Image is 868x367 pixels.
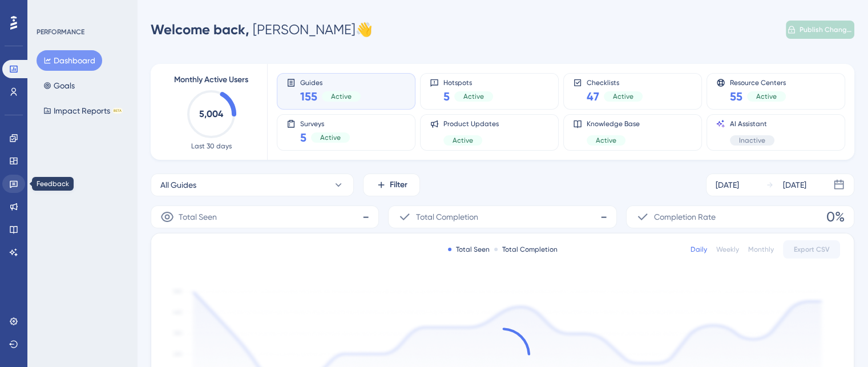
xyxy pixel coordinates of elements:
span: Completion Rate [654,210,716,224]
span: - [362,208,369,226]
button: All Guides [151,174,354,196]
text: 5,004 [199,108,224,119]
button: Filter [363,174,420,196]
span: Last 30 days [191,142,232,151]
span: 5 [443,88,450,104]
div: BETA [112,108,123,114]
span: Active [463,92,484,101]
button: Goals [37,75,82,96]
span: AI Assistant [730,119,774,128]
span: Publish Changes [800,25,853,34]
div: [PERSON_NAME] 👋 [151,21,373,39]
span: All Guides [160,178,196,192]
span: 55 [730,88,742,104]
div: PERFORMANCE [37,27,84,37]
span: Inactive [739,136,765,145]
span: Monthly Active Users [174,73,248,87]
span: Export CSV [794,245,830,254]
span: Checklists [587,78,643,86]
span: Knowledge Base [587,119,640,128]
span: Active [596,136,616,145]
button: Publish Changes [786,21,854,39]
span: - [600,208,607,226]
div: Daily [691,245,707,254]
span: Active [756,92,777,101]
button: Export CSV [783,240,840,259]
span: 5 [300,130,306,146]
div: Weekly [716,245,739,254]
span: Total Seen [179,210,217,224]
span: Active [613,92,633,101]
span: Total Completion [416,210,478,224]
span: Active [320,133,341,142]
span: Active [453,136,473,145]
span: Welcome back, [151,21,249,38]
button: Impact ReportsBETA [37,100,130,121]
button: Dashboard [37,50,102,71]
span: 47 [587,88,599,104]
span: Surveys [300,119,350,127]
span: Active [331,92,352,101]
span: Guides [300,78,361,86]
div: [DATE] [783,178,806,192]
div: Monthly [748,245,774,254]
span: Hotspots [443,78,493,86]
span: Product Updates [443,119,499,128]
span: Filter [390,178,407,192]
span: Resource Centers [730,78,786,86]
span: 0% [826,208,845,226]
div: [DATE] [716,178,739,192]
span: 155 [300,88,317,104]
div: Total Completion [494,245,558,254]
div: Total Seen [448,245,490,254]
